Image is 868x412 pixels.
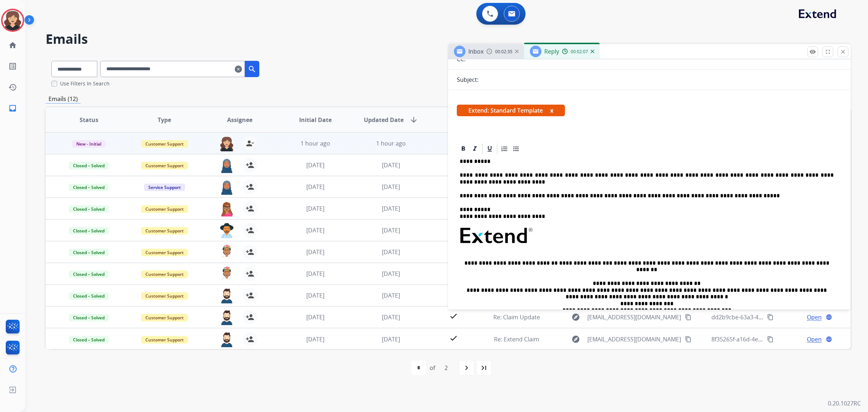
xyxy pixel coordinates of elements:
mat-icon: person_add [246,313,254,321]
mat-icon: check [449,334,458,342]
span: Open [807,313,822,321]
img: agent-avatar [220,136,234,151]
img: agent-avatar [220,201,234,216]
mat-icon: person_remove [246,139,254,148]
mat-icon: language [826,314,832,320]
button: x [550,106,553,115]
span: Customer Support [141,336,188,344]
img: agent-avatar [220,310,234,325]
span: [DATE] [382,205,400,213]
span: [DATE] [382,226,400,234]
mat-icon: home [8,41,17,50]
span: 00:02:35 [495,49,512,55]
mat-icon: arrow_downward [409,115,418,124]
span: [DATE] [382,313,400,321]
img: agent-avatar [220,288,234,303]
mat-icon: person_add [246,291,254,300]
span: [DATE] [382,270,400,278]
mat-icon: history [8,83,17,92]
span: [DATE] [306,335,324,343]
span: [DATE] [382,335,400,343]
span: [DATE] [306,205,324,213]
span: [DATE] [306,248,324,256]
img: avatar [3,10,23,30]
span: Customer Support [141,162,188,169]
span: Status [80,115,98,124]
span: 00:02:07 [571,49,588,55]
span: Re: Extend Claim [494,335,539,343]
span: Closed – Solved [69,249,109,256]
span: Inbox [468,47,484,55]
mat-icon: content_copy [685,336,692,342]
span: Closed – Solved [69,270,109,278]
span: 1 hour ago [376,139,406,147]
img: agent-avatar [220,245,234,260]
span: [EMAIL_ADDRESS][DOMAIN_NAME] [587,335,681,344]
span: Closed – Solved [69,205,109,213]
span: Assignee [227,115,252,124]
span: Closed – Solved [69,292,109,300]
div: Ordered List [499,143,510,154]
span: Customer Support [141,227,188,235]
mat-icon: language [826,336,832,342]
span: Closed – Solved [69,227,109,235]
span: [DATE] [382,161,400,169]
label: Use Filters In Search [60,80,110,87]
mat-icon: person_add [246,248,254,256]
span: [DATE] [306,313,324,321]
mat-icon: content_copy [767,314,774,320]
span: Initial Date [299,115,332,124]
mat-icon: navigate_next [462,363,471,372]
div: Italic [469,143,480,154]
mat-icon: check [449,312,458,320]
span: Customer Support [141,249,188,256]
span: 8f35265f-a16d-4efe-bc3d-9de90e9fe2d0 [711,335,818,343]
span: Closed – Solved [69,336,109,344]
span: [DATE] [306,226,324,234]
span: [DATE] [306,161,324,169]
p: 0.20.1027RC [828,399,861,408]
h2: Emails [46,32,851,46]
span: Closed – Solved [69,162,109,169]
p: Subject: [457,75,478,84]
span: 1 hour ago [301,139,330,147]
mat-icon: person_add [246,269,254,278]
span: Closed – Solved [69,184,109,191]
mat-icon: person_add [246,204,254,213]
span: Closed – Solved [69,314,109,321]
mat-icon: content_copy [685,314,692,320]
span: Open [807,335,822,344]
span: Customer Support [141,292,188,300]
mat-icon: search [248,65,256,73]
span: [DATE] [382,291,400,299]
div: Bold [458,143,469,154]
mat-icon: last_page [480,363,488,372]
img: agent-avatar [220,158,234,173]
span: [DATE] [306,291,324,299]
mat-icon: person_add [246,226,254,235]
mat-icon: close [840,49,846,55]
span: Updated Date [364,115,404,124]
span: [DATE] [306,270,324,278]
div: Bullet List [511,143,522,154]
mat-icon: content_copy [767,336,774,342]
span: [EMAIL_ADDRESS][DOMAIN_NAME] [587,313,681,321]
mat-icon: inbox [8,104,17,113]
span: Customer Support [141,270,188,278]
mat-icon: list_alt [8,62,17,71]
img: agent-avatar [220,223,234,238]
span: Re: Claim Update [493,313,540,321]
mat-icon: person_add [246,335,254,344]
span: Customer Support [141,205,188,213]
span: Service Support [144,184,185,191]
span: dd2b9cbe-63a3-43fa-bd36-99f52c0ab0dc [711,313,822,321]
img: agent-avatar [220,266,234,282]
div: Underline [484,143,495,154]
img: agent-avatar [220,180,234,195]
span: Type [158,115,171,124]
mat-icon: remove_red_eye [809,49,816,55]
div: 2 [439,361,454,375]
span: Extend: Standard Template [457,105,565,116]
span: Customer Support [141,140,188,148]
mat-icon: explore [571,335,580,344]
